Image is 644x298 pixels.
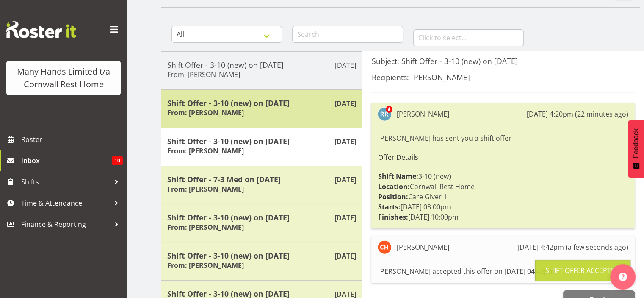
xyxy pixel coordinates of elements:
p: [DATE] [334,213,356,223]
h6: From: [PERSON_NAME] [167,223,244,231]
h6: From: [PERSON_NAME] [167,261,244,270]
div: [PERSON_NAME] accepted this offer on [DATE] 04:42pm [378,264,628,279]
h5: Subject: Shift Offer - 3-10 (new) on [DATE] [371,56,635,66]
img: charline-hannecart11694.jpg [378,240,391,254]
h5: Shift Offer - 3-10 (new) on [DATE] [167,213,356,222]
button: Feedback - Show survey [628,120,644,178]
input: Search [292,26,403,43]
h6: From: [PERSON_NAME] [167,70,240,79]
span: 10 [112,156,123,165]
strong: Location: [378,182,409,191]
h6: From: [PERSON_NAME] [167,147,244,155]
img: Rosterit website logo [6,21,76,38]
p: [DATE] [334,175,356,185]
span: Finance & Reporting [21,218,110,231]
div: [DATE] 4:20pm (22 minutes ago) [527,109,628,119]
strong: Starts: [378,202,400,212]
strong: Finishes: [378,212,408,222]
h5: Shift Offer - 3-10 (new) on [DATE] [167,98,356,108]
div: Many Hands Limited t/a Cornwall Rest Home [15,65,112,91]
h5: Shift Offer - 3-10 (new) on [DATE] [167,60,356,70]
h5: Shift Offer - 3-10 (new) on [DATE] [167,136,356,146]
h6: Offer Details [378,153,628,161]
h6: From: [PERSON_NAME] [167,109,244,117]
span: Time & Attendance [21,197,110,209]
h5: Recipients: [PERSON_NAME] [371,72,635,82]
div: [PERSON_NAME] [396,109,449,119]
input: Click to select... [413,29,524,46]
strong: Shift Name: [378,172,418,181]
div: [DATE] 4:42pm (a few seconds ago) [517,242,628,252]
p: [DATE] [334,136,356,147]
div: [PERSON_NAME] has sent you a shift offer 3-10 (new) Cornwall Rest Home Care Giver 1 [DATE] 03:00p... [378,131,628,224]
h5: Shift Offer - 3-10 (new) on [DATE] [167,251,356,260]
h5: Shift Offer - 7-3 Med on [DATE] [167,175,356,184]
div: Shift Offer Accepted [545,265,620,276]
p: [DATE] [334,98,356,109]
img: reece-rhind280.jpg [378,107,391,121]
strong: Position: [378,192,408,201]
span: Feedback [632,128,640,158]
span: Shifts [21,175,110,188]
h6: From: [PERSON_NAME] [167,185,244,193]
span: Inbox [21,154,112,167]
img: help-xxl-2.png [619,273,627,281]
span: Roster [21,133,123,146]
p: [DATE] [334,60,356,70]
p: [DATE] [334,251,356,261]
div: [PERSON_NAME] [396,242,449,252]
